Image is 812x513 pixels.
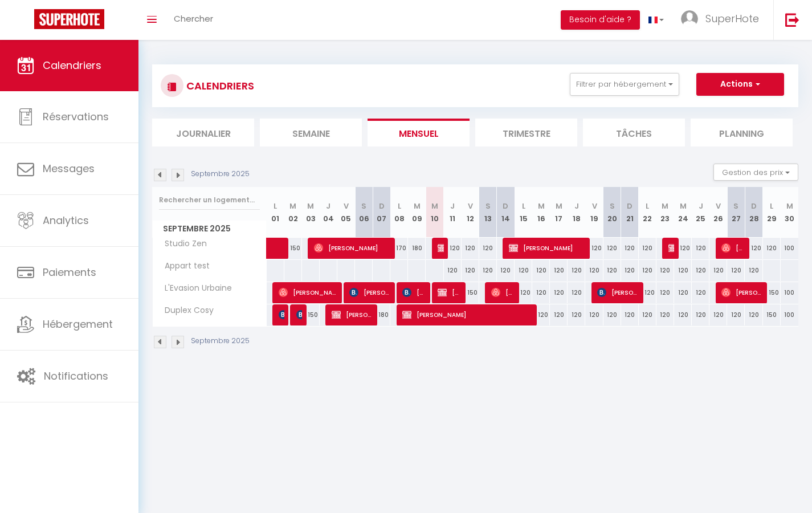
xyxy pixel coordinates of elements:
span: [PERSON_NAME] [296,304,302,325]
th: 23 [656,187,674,238]
p: Septembre 2025 [191,336,250,347]
span: [PERSON_NAME] [721,237,745,259]
th: 05 [337,187,355,238]
abbr: L [522,201,525,211]
div: 120 [639,282,656,303]
abbr: M [307,201,314,211]
div: 120 [692,282,709,303]
div: 120 [568,282,585,303]
span: Appart test [154,260,213,272]
div: 120 [745,260,762,281]
div: 120 [674,260,692,281]
div: 150 [763,304,781,325]
abbr: J [699,201,703,211]
img: ... [681,10,698,27]
span: L'Evasion Urbaine [154,282,235,295]
span: [PERSON_NAME] [402,304,532,325]
li: Semaine [260,119,362,146]
th: 07 [373,187,390,238]
th: 19 [585,187,603,238]
div: 120 [585,238,603,259]
div: 120 [674,238,692,259]
th: 25 [692,187,709,238]
span: [PERSON_NAME] [402,282,426,303]
div: 180 [373,304,390,325]
button: Ouvrir le widget de chat LiveChat [9,5,43,39]
th: 30 [781,187,798,238]
abbr: L [770,201,773,211]
div: 120 [479,260,497,281]
span: Paiements [43,265,96,279]
div: 120 [462,260,479,281]
div: 120 [639,260,656,281]
img: logout [785,13,799,27]
div: 120 [745,238,762,259]
abbr: M [556,201,562,211]
button: Gestion des prix [713,164,798,181]
span: Analytics [43,213,89,227]
div: 120 [532,282,550,303]
th: 20 [603,187,621,238]
li: Trimestre [475,119,577,146]
div: 120 [639,238,656,259]
div: 120 [709,304,727,325]
div: 120 [585,304,603,325]
th: 13 [479,187,497,238]
th: 06 [355,187,373,238]
span: Duplex Cosy [154,304,217,317]
abbr: M [414,201,421,211]
button: Besoin d'aide ? [561,10,640,30]
img: Super Booking [34,9,104,29]
h3: CALENDRIERS [183,73,254,99]
span: [PERSON_NAME] [438,282,461,303]
abbr: L [398,201,401,211]
div: 120 [444,260,462,281]
th: 26 [709,187,727,238]
th: 01 [267,187,284,238]
button: Filtrer par hébergement [570,73,679,96]
div: 100 [781,238,798,259]
th: 15 [515,187,532,238]
div: 120 [639,304,656,325]
div: 100 [781,282,798,303]
span: [PERSON_NAME] [438,237,443,259]
abbr: V [468,201,473,211]
span: [PERSON_NAME] [314,237,390,259]
span: [PERSON_NAME] [509,237,585,259]
div: 120 [621,238,639,259]
div: 170 [390,238,408,259]
div: 120 [674,304,692,325]
abbr: D [379,201,385,211]
div: 100 [781,304,798,325]
abbr: M [431,201,438,211]
th: 28 [745,187,762,238]
abbr: D [627,201,633,211]
abbr: M [289,201,296,211]
button: Actions [696,73,784,96]
div: 120 [497,260,515,281]
div: 120 [692,260,709,281]
th: 03 [302,187,320,238]
span: Hébergement [43,317,113,331]
abbr: M [680,201,687,211]
th: 12 [462,187,479,238]
div: 120 [550,282,568,303]
div: 120 [603,260,621,281]
th: 10 [426,187,443,238]
abbr: S [361,201,366,211]
div: 120 [656,260,674,281]
div: 120 [532,260,550,281]
th: 21 [621,187,639,238]
th: 18 [568,187,585,238]
div: 120 [709,260,727,281]
div: 120 [727,304,745,325]
div: 150 [763,282,781,303]
div: 120 [763,238,781,259]
span: [PERSON_NAME] [491,282,515,303]
abbr: V [716,201,721,211]
th: 27 [727,187,745,238]
div: 120 [692,304,709,325]
div: 120 [603,238,621,259]
div: 120 [532,304,550,325]
span: Studio Zen [154,238,210,250]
